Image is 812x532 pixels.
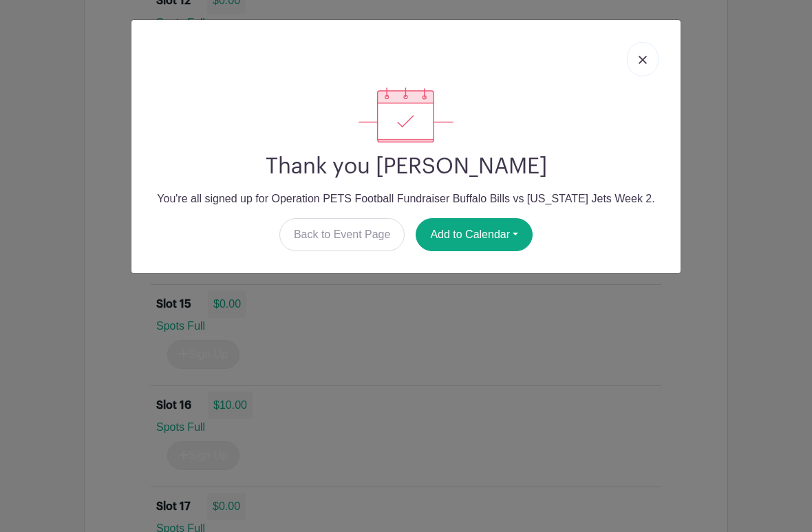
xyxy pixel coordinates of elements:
a: Back to Event Page [279,218,405,251]
img: close_button-5f87c8562297e5c2d7936805f587ecaba9071eb48480494691a3f1689db116b3.svg [639,56,647,64]
p: You're all signed up for Operation PETS Football Fundraiser Buffalo Bills vs [US_STATE] Jets Week 2. [142,191,670,207]
button: Add to Calendar [416,218,533,251]
h2: Thank you [PERSON_NAME] [142,153,670,180]
img: signup_complete-c468d5dda3e2740ee63a24cb0ba0d3ce5d8a4ecd24259e683200fb1569d990c8.svg [359,87,453,142]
